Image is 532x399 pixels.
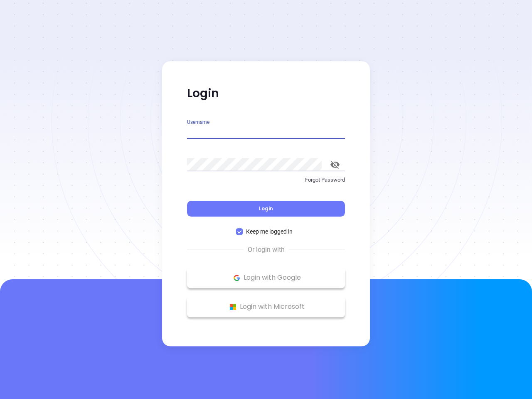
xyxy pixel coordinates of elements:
[187,201,345,217] button: Login
[232,273,242,283] img: Google Logo
[191,271,341,284] p: Login with Google
[244,245,289,255] span: Or login with
[228,302,238,312] img: Microsoft Logo
[187,267,345,288] button: Google Logo Login with Google
[325,155,345,175] button: toggle password visibility
[187,86,345,101] p: Login
[187,296,345,317] button: Microsoft Logo Login with Microsoft
[187,120,209,125] label: Username
[187,176,345,184] p: Forgot Password
[259,205,273,212] span: Login
[243,227,296,236] span: Keep me logged in
[191,300,341,313] p: Login with Microsoft
[187,176,345,191] a: Forgot Password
